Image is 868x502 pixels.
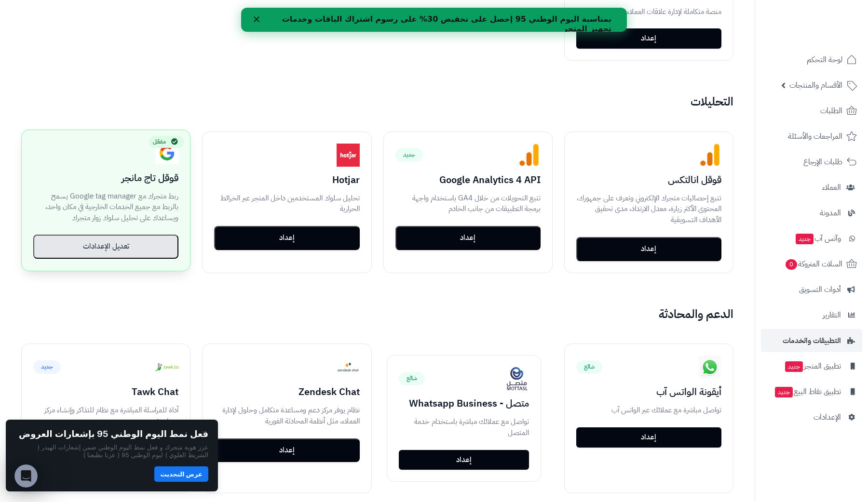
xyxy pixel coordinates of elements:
[761,150,862,173] a: طلبات الإرجاع
[799,283,841,296] span: أدوات التسويق
[33,235,178,259] button: تعديل الإعدادات
[10,308,745,320] h2: الدعم والمحادثة
[761,48,862,71] a: لوحة التحكم
[399,398,529,409] h3: متصل - Whatsapp Business
[785,257,842,271] span: السلات المتروكة
[822,181,841,194] span: العملاء
[796,234,814,244] span: جديد
[698,356,721,379] img: WhatsApp
[576,174,721,185] h3: قوقل انالتكس
[576,193,721,225] p: تتبع إحصائيات متجرك الإلكتروني وتعرف على جمهورك، المحتوى الأكثر زيارة، معدل الارتداد، مدى تحقيق ا...
[149,136,184,148] span: مفعّل
[33,172,178,183] h3: قوقل تاج مانجر
[786,259,797,270] span: 0
[761,380,862,403] a: تطبيق نقاط البيعجديد
[761,227,862,250] a: وآتس آبجديد
[814,410,841,424] span: الإعدادات
[395,193,541,215] p: تتبع التحويلات من خلال GA4 باستخدام واجهة برمجة التطبيقات من جانب الخادم
[337,144,360,167] img: Hotjar
[823,308,841,322] span: التقارير
[820,104,842,118] span: الطلبات
[506,367,529,390] img: Motassal
[395,174,541,185] h3: Google Analytics 4 API
[33,405,178,427] p: أداة للمراسلة المباشرة مع نظام للتذاكر وإنشاء مركز مساعدة
[214,438,359,462] button: إعداد
[774,385,841,398] span: تطبيق نقاط البيع
[399,372,425,385] span: شائع
[576,386,721,397] h3: أيقونة الواتس آب
[807,53,842,66] span: لوحة التحكم
[9,9,18,14] div: إغلاق
[785,361,803,372] span: جديد
[10,95,745,108] h2: التحليلات
[784,359,841,373] span: تطبيق المتجر
[803,155,842,169] span: طلبات الإرجاع
[41,7,370,26] b: بمناسبة اليوم الوطني 95 إحصل على تخفيض 30% على رسوم اشتراك الباقات وخدمات تجهيز المتجر
[399,450,529,470] a: إعداد
[154,466,208,482] button: عرض التحديث
[517,144,541,167] img: Google Analytics 4 API
[33,360,61,374] span: جديد
[576,6,721,17] p: منصة متكاملة لإدارة علاقات العملاء والتواصل معهم
[576,427,721,448] a: إعداد
[33,191,178,224] p: ربط متجرك مع Google tag manager يسمح بالربط مع جميع الخدمات الخارجية في مكان واحد، ويساعدك على تح...
[214,193,359,215] p: تحليل سلوك المستخدمين داخل المتجر عبر الخرائط الحرارية
[19,429,208,439] h2: فعل نمط اليوم الوطني 95 بإشعارات العروض
[155,142,178,165] img: Google Tag Manager
[576,28,721,49] a: إعداد
[214,174,359,185] h3: Hotjar
[761,176,862,199] a: العملاء
[761,125,862,148] a: المراجعات والأسئلة
[15,443,208,459] p: عزز هوية متجرك و فعل نمط اليوم الوطني ضمن إشعارات الهيدر ( الشريط العلوي ) ليوم الوطني 95 ( عزنا ...
[214,226,359,250] button: إعداد
[576,360,602,374] span: شائع
[395,226,541,250] button: إعداد
[399,416,529,438] p: تواصل مع عملائك مباشرة باستخدام خدمة المتصل
[214,405,359,427] p: نظام يوفر مركز دعم ومساعدة متكامل وحلول لإدارة العملاء، مثل أنظمة المحادثة الفورية
[395,148,423,161] span: جديد
[761,304,862,327] a: التقارير
[33,386,178,397] h3: Tawk Chat
[241,8,627,32] iframe: Intercom live chat لافتة
[761,252,862,276] a: السلات المتروكة0
[761,278,862,301] a: أدوات التسويق
[789,79,842,92] span: الأقسام والمنتجات
[576,405,721,416] p: تواصل مباشرة مع عملائك عبر الواتس آب
[761,329,862,352] a: التطبيقات والخدمات
[788,130,842,143] span: المراجعات والأسئلة
[14,464,38,488] iframe: Intercom live chat
[761,201,862,225] a: المدونة
[337,356,360,379] img: Zendesk Chat
[761,406,862,429] a: الإعدادات
[155,356,178,379] img: Tawk.to
[576,237,721,261] button: إعداد
[698,144,721,167] img: Google Analytics
[820,206,841,220] span: المدونة
[795,232,841,245] span: وآتس آب
[783,334,841,347] span: التطبيقات والخدمات
[761,99,862,122] a: الطلبات
[775,387,793,397] span: جديد
[761,355,862,378] a: تطبيق المتجرجديد
[214,386,359,397] h3: Zendesk Chat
